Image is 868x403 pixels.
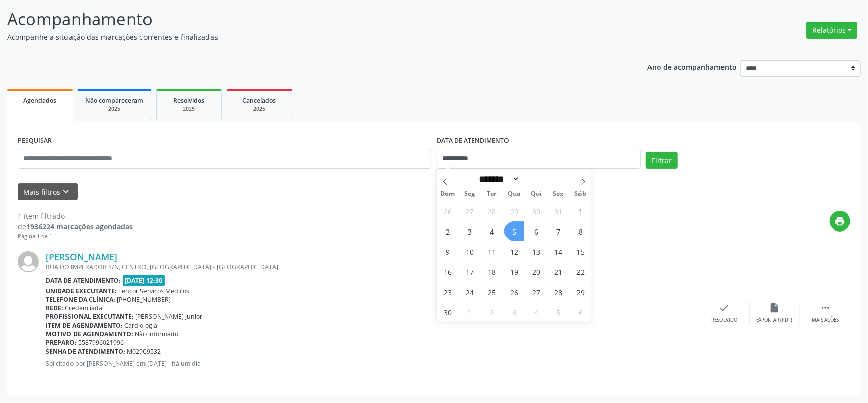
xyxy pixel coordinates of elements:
[46,263,699,271] div: RUA DO IMPERADOR S/N, CENTRO, [GEOGRAPHIC_DATA] - [GEOGRAPHIC_DATA]
[549,221,568,241] span: Novembro 7, 2025
[127,347,161,356] span: M02969532
[7,32,605,42] p: Acompanhe a situação das marcações correntes e finalizadas
[570,201,590,221] span: Novembro 1, 2025
[438,282,458,302] span: Novembro 23, 2025
[460,302,480,322] span: Dezembro 1, 2025
[7,7,605,32] p: Acompanhamento
[46,321,123,330] b: Item de agendamento:
[46,295,115,304] b: Telefone da clínica:
[570,262,590,281] span: Novembro 22, 2025
[234,105,284,113] div: 2025
[164,105,214,113] div: 2025
[79,338,124,347] span: 5587996021996
[18,183,78,201] button: Mais filtroskeyboard_arrow_down
[119,286,190,295] span: Tencor Servicos Medicos
[18,221,133,232] div: de
[23,96,56,105] span: Agendados
[570,302,590,322] span: Dezembro 6, 2025
[18,133,52,149] label: PESQUISAR
[549,201,568,221] span: Outubro 31, 2025
[18,211,133,221] div: 1 item filtrado
[527,221,546,241] span: Novembro 6, 2025
[46,330,133,338] b: Motivo de agendamento:
[46,347,125,356] b: Senha de atendimento:
[527,302,546,322] span: Dezembro 4, 2025
[504,221,524,241] span: Novembro 5, 2025
[18,232,133,241] div: Página 1 de 1
[503,191,525,197] span: Qua
[459,191,481,197] span: Seg
[482,282,502,302] span: Novembro 25, 2025
[482,221,502,241] span: Novembro 4, 2025
[547,191,569,197] span: Sex
[460,262,480,281] span: Novembro 17, 2025
[806,22,857,39] button: Relatórios
[65,304,103,312] span: Credenciada
[438,242,458,261] span: Novembro 9, 2025
[61,186,72,197] i: keyboard_arrow_down
[769,302,780,313] i: insert_drive_file
[482,201,502,221] span: Outubro 28, 2025
[123,275,165,286] span: [DATE] 12:30
[647,60,737,73] p: Ano de acompanhamento
[504,201,524,221] span: Outubro 29, 2025
[527,262,546,281] span: Novembro 20, 2025
[460,201,480,221] span: Outubro 27, 2025
[475,174,520,184] select: Month
[46,312,134,321] b: Profissional executante:
[525,191,547,197] span: Qui
[549,302,568,322] span: Dezembro 5, 2025
[527,282,546,302] span: Novembro 27, 2025
[504,262,524,281] span: Novembro 19, 2025
[46,359,699,368] p: Solicitado por [PERSON_NAME] em [DATE] - há um dia
[437,133,509,149] label: DATA DE ATENDIMENTO
[569,191,592,197] span: Sáb
[460,282,480,302] span: Novembro 24, 2025
[504,282,524,302] span: Novembro 26, 2025
[173,96,204,105] span: Resolvidos
[46,304,63,312] b: Rede:
[719,302,730,313] i: check
[136,312,203,321] span: [PERSON_NAME] Junior
[570,242,590,261] span: Novembro 15, 2025
[46,251,117,262] a: [PERSON_NAME]
[125,321,158,330] span: Cardiologia
[504,302,524,322] span: Dezembro 3, 2025
[117,295,171,304] span: [PHONE_NUMBER]
[835,216,846,227] i: print
[135,330,179,338] span: Não informado
[26,222,133,232] strong: 1936224 marcações agendadas
[830,211,850,232] button: print
[570,221,590,241] span: Novembro 8, 2025
[646,152,678,169] button: Filtrar
[460,221,480,241] span: Novembro 3, 2025
[46,286,117,295] b: Unidade executante:
[549,282,568,302] span: Novembro 28, 2025
[527,242,546,261] span: Novembro 13, 2025
[482,242,502,261] span: Novembro 11, 2025
[520,174,553,184] input: Year
[527,201,546,221] span: Outubro 30, 2025
[482,262,502,281] span: Novembro 18, 2025
[481,191,503,197] span: Ter
[504,242,524,261] span: Novembro 12, 2025
[549,242,568,261] span: Novembro 14, 2025
[482,302,502,322] span: Dezembro 2, 2025
[438,221,458,241] span: Novembro 2, 2025
[438,302,458,322] span: Novembro 30, 2025
[438,201,458,221] span: Outubro 26, 2025
[85,96,143,105] span: Não compareceram
[46,276,121,285] b: Data de atendimento:
[438,262,458,281] span: Novembro 16, 2025
[820,302,831,313] i: 
[812,317,839,324] div: Mais ações
[570,282,590,302] span: Novembro 29, 2025
[46,338,77,347] b: Preparo:
[243,96,276,105] span: Cancelados
[549,262,568,281] span: Novembro 21, 2025
[437,191,459,197] span: Dom
[711,317,737,324] div: Resolvido
[757,317,793,324] div: Exportar (PDF)
[460,242,480,261] span: Novembro 10, 2025
[85,105,143,113] div: 2025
